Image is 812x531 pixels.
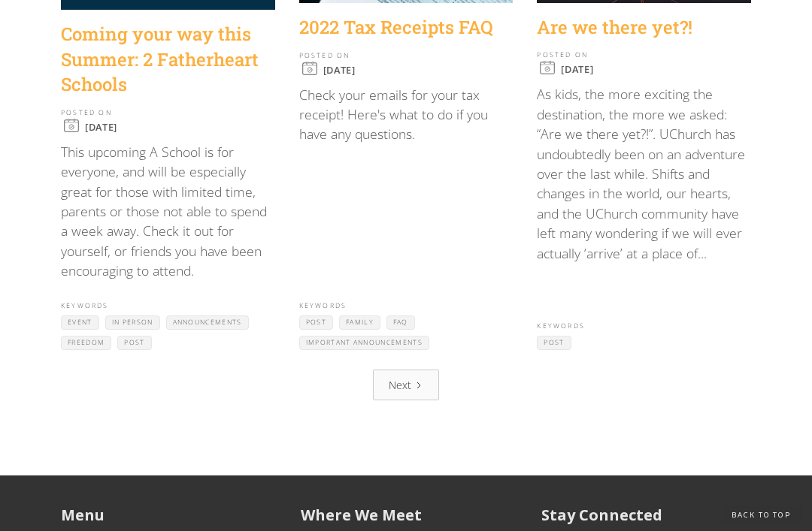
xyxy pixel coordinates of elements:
a: Are we there yet?! [537,15,751,41]
div: Posted On [61,110,275,116]
div: Posted On [537,52,751,59]
p: Check your emails for your tax receipt! Here's what to do if you have any questions. [299,85,514,144]
div: Important Announcements [306,338,423,348]
div: faq [393,318,408,327]
p: As kids, the more exciting the destination, the more we asked: “Are we there yet?!”. UChurch has ... [537,84,751,263]
a: Coming your way this Summer: 2 Fatherheart Schools [61,22,275,98]
div: Family [346,318,374,327]
a: 2022 Tax Receipts FAQ [299,15,514,41]
h5: Menu [61,505,271,524]
div: [DATE] [85,121,117,133]
div: Event [68,318,92,327]
p: This upcoming A School is for everyone, and will be especially great for those with limited time,... [61,142,275,281]
div: Announcements [173,318,242,327]
a: Next Page [373,370,439,400]
div: Freedom [68,338,105,348]
div: Keywords [537,323,751,330]
div: Posted On [299,53,514,59]
div: In Person [112,318,153,327]
div: [DATE] [323,64,356,76]
div: Keywords [299,303,514,309]
div: List [61,370,751,400]
a: Back to Top [723,506,802,524]
div: [DATE] [561,63,593,75]
h5: Where We Meet [301,505,511,524]
div: Post [306,318,326,327]
div: Keywords [61,303,275,309]
h5: Stay Connected [541,505,751,524]
div: Post [544,338,564,348]
div: Post [124,338,144,348]
div: Next [389,377,411,393]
